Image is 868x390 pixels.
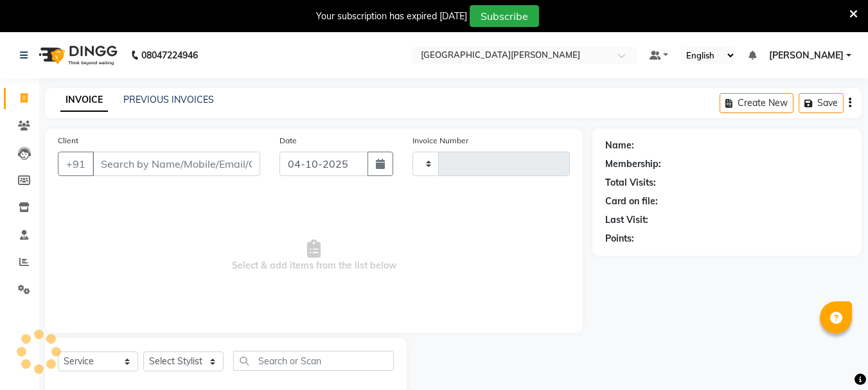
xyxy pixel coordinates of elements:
input: Search or Scan [233,351,394,371]
div: Points: [605,232,634,245]
div: Membership: [605,157,661,171]
div: Last Visit: [605,213,648,227]
button: +91 [58,152,94,176]
img: logo [33,37,121,73]
div: Total Visits: [605,176,656,190]
button: Save [799,93,844,113]
input: Search by Name/Mobile/Email/Code [93,152,260,176]
button: Subscribe [470,5,539,27]
span: [PERSON_NAME] [769,49,844,62]
span: Select & add items from the list below [58,191,570,320]
button: Create New [720,93,793,113]
div: Your subscription has expired [DATE] [316,10,467,23]
label: Client [58,135,78,146]
b: 08047224946 [141,37,198,73]
label: Invoice Number [412,135,468,146]
a: INVOICE [60,89,108,112]
div: Name: [605,139,634,152]
label: Date [279,135,297,146]
a: PREVIOUS INVOICES [123,94,214,105]
div: Card on file: [605,195,658,208]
